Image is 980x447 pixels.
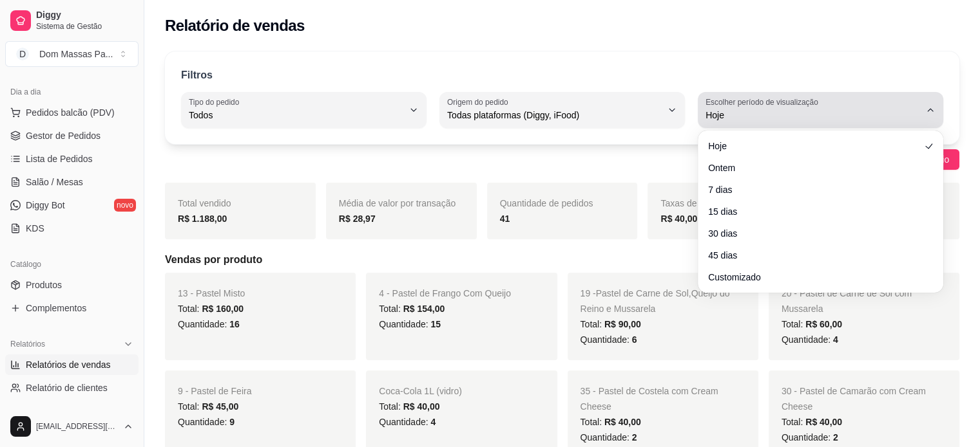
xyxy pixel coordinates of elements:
span: R$ 154,00 [403,304,445,314]
span: Taxas de entrega [660,198,729,208]
span: Hoje [706,109,920,122]
span: R$ 40,00 [805,417,842,427]
span: Lista de Pedidos [26,152,93,165]
span: 9 - Pastel de Feira [178,386,251,396]
span: Quantidade: [178,319,240,329]
span: 30 - Pastel de Camarão com Cream Cheese [782,386,926,412]
span: 13 - Pastel Misto [178,288,245,298]
span: D [16,48,29,60]
span: Quantidade: [178,417,235,427]
span: Quantidade: [581,334,637,345]
span: Total: [581,417,641,427]
span: Relatório de clientes [26,381,108,394]
span: 4 [430,417,436,427]
span: 15 [430,319,441,329]
span: R$ 40,00 [604,417,641,427]
span: Relatórios [10,339,45,349]
span: R$ 45,00 [202,401,238,412]
span: Quantidade: [782,334,838,345]
span: R$ 60,00 [805,319,842,329]
span: 4 - Pastel de Frango Com Queijo [379,288,511,298]
label: Tipo do pedido [189,96,244,107]
span: Total: [178,304,244,314]
span: Quantidade: [379,319,441,329]
span: 4 [833,334,838,345]
span: Quantidade: [782,432,838,442]
span: Complementos [26,302,86,315]
span: 2 [632,432,637,442]
h5: Vendas por produto [165,252,959,268]
span: 6 [632,334,637,345]
span: Produtos [26,278,62,291]
strong: R$ 40,00 [660,214,697,224]
div: Dom Massas Pa ... [39,48,113,60]
span: 15 dias [708,205,920,218]
h2: Relatório de vendas [165,15,305,36]
span: Pedidos balcão (PDV) [26,106,115,119]
label: Origem do pedido [447,96,512,107]
span: 7 dias [708,183,920,196]
span: R$ 40,00 [403,401,440,412]
span: Total: [379,304,445,314]
span: 9 [229,417,235,427]
span: Relatório de mesas [26,405,104,417]
span: Quantidade: [379,417,436,427]
span: Total: [782,417,842,427]
span: Sistema de Gestão [36,21,133,32]
span: KDS [26,222,44,235]
span: Hoje [708,140,920,152]
span: Ontem [708,161,920,174]
span: 19 -Pastel de Carne de Sol,Queijo do Reino e Mussarela [581,288,730,314]
span: Relatórios de vendas [26,358,111,371]
strong: R$ 1.188,00 [178,214,227,224]
span: Gestor de Pedidos [26,129,101,142]
span: Quantidade: [581,432,637,442]
span: 45 dias [708,249,920,262]
span: Salão / Mesas [26,176,83,188]
strong: R$ 28,97 [339,214,376,224]
span: Diggy [36,10,133,21]
span: Quantidade de pedidos [500,198,593,208]
span: [EMAIL_ADDRESS][DOMAIN_NAME] [36,421,118,432]
span: Customizado [708,271,920,284]
span: Total: [178,401,238,412]
button: Select a team [5,41,139,67]
span: Coca-Cola 1L (vidro) [379,386,462,396]
span: Total: [782,319,842,329]
span: 2 [833,432,838,442]
span: Diggy Bot [26,199,65,212]
span: Total: [581,319,641,329]
span: R$ 90,00 [604,319,641,329]
strong: 41 [500,214,510,224]
span: 35 - Pastel de Costela com Cream Cheese [581,386,718,412]
span: R$ 160,00 [202,304,244,314]
span: Média de valor por transação [339,198,456,208]
span: Total vendido [178,198,231,208]
span: Todas plataformas (Diggy, iFood) [447,109,662,122]
div: Catálogo [5,254,139,275]
span: Todos [189,109,403,122]
span: Total: [379,401,439,412]
p: Filtros [181,68,213,83]
span: 30 dias [708,227,920,240]
label: Escolher período de visualização [706,96,822,107]
div: Dia a dia [5,82,139,102]
span: 16 [229,319,240,329]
